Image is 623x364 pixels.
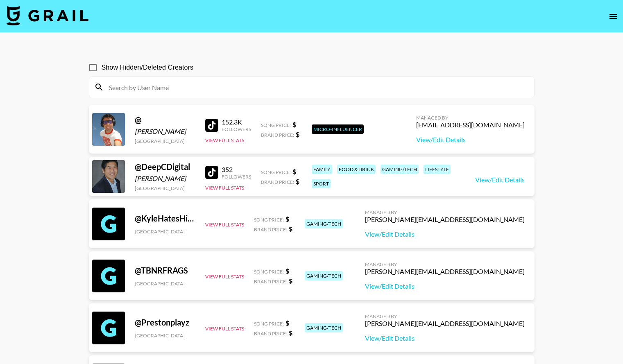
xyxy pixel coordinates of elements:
div: Managed By [416,115,525,121]
div: gaming/tech [381,165,419,174]
div: family [312,165,332,174]
span: Song Price: [254,217,284,223]
a: View/Edit Details [475,176,525,184]
button: open drawer [605,8,621,25]
div: @ TBNRFRAGS [135,265,195,276]
div: gaming/tech [305,219,343,228]
div: food & drink [337,165,376,174]
a: View/Edit Details [416,136,525,144]
strong: $ [285,319,289,327]
span: Song Price: [254,321,284,327]
strong: $ [292,120,296,128]
span: Brand Price: [254,226,287,233]
button: View Full Stats [205,185,244,191]
div: @ Prestonplayz [135,317,195,328]
button: View Full Stats [205,222,244,228]
strong: $ [296,130,299,138]
div: Managed By [365,313,525,319]
button: View Full Stats [205,274,244,280]
span: Brand Price: [261,179,294,185]
strong: $ [292,167,296,175]
strong: $ [289,329,292,337]
div: [PERSON_NAME][EMAIL_ADDRESS][DOMAIN_NAME] [365,215,525,224]
div: [PERSON_NAME][EMAIL_ADDRESS][DOMAIN_NAME] [365,267,525,276]
strong: $ [289,225,292,233]
div: Followers [222,174,251,180]
div: 152.3K [222,118,251,126]
a: View/Edit Details [365,230,525,238]
strong: $ [296,177,299,185]
span: Show Hidden/Deleted Creators [102,63,194,72]
div: [PERSON_NAME][EMAIL_ADDRESS][DOMAIN_NAME] [365,319,525,328]
a: View/Edit Details [365,282,525,290]
div: Micro-Influencer [312,124,364,134]
div: [GEOGRAPHIC_DATA] [135,185,195,191]
div: gaming/tech [305,323,343,332]
div: [GEOGRAPHIC_DATA] [135,138,195,144]
span: Song Price: [261,122,291,128]
div: gaming/tech [305,271,343,280]
div: [GEOGRAPHIC_DATA] [135,332,195,339]
img: Grail Talent [7,6,88,25]
div: @ DeepCDigital [135,162,195,172]
input: Search by User Name [104,81,529,94]
div: Managed By [365,261,525,267]
div: [EMAIL_ADDRESS][DOMAIN_NAME] [416,121,525,129]
div: 352 [222,165,251,174]
strong: $ [285,267,289,275]
div: [GEOGRAPHIC_DATA] [135,228,195,235]
strong: $ [289,277,292,285]
div: @ KyleHatesHiking [135,213,195,224]
div: sport [312,179,331,188]
span: Song Price: [254,269,284,275]
button: View Full Stats [205,326,244,332]
div: [GEOGRAPHIC_DATA] [135,280,195,287]
button: View Full Stats [205,137,244,143]
span: Song Price: [261,169,291,175]
span: Brand Price: [254,330,287,337]
div: @ [135,115,195,125]
div: lifestyle [424,165,451,174]
div: Managed By [365,209,525,215]
div: Followers [222,126,251,132]
div: [PERSON_NAME] [135,127,195,136]
div: [PERSON_NAME] [135,174,195,183]
strong: $ [285,215,289,223]
span: Brand Price: [261,132,294,138]
a: View/Edit Details [365,334,525,342]
span: Brand Price: [254,278,287,285]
